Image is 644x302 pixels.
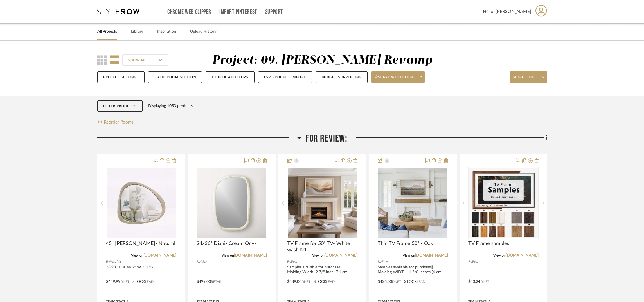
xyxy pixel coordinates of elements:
span: Etsy [382,259,388,264]
span: Wayfair [110,259,121,264]
button: + Add Room/Section [148,71,202,83]
a: Support [265,10,283,14]
span: CB2 [201,259,207,264]
div: 0 [469,167,538,239]
span: By [468,259,472,264]
div: 0 [197,167,267,239]
span: By [287,259,291,264]
a: Chrome Web Clipper [167,10,211,14]
span: Thin TV Frame 50" - Oak [378,241,433,247]
a: Library [131,28,143,36]
div: 0 [378,167,448,239]
span: For Review: [305,133,347,145]
img: 45" Orren- Natural [107,168,176,238]
img: 24x36" Diani- Cream Onyx [197,168,266,238]
a: Upload History [190,28,216,36]
span: Hello, [PERSON_NAME] [483,8,531,15]
div: 0 [287,167,357,239]
span: View on [312,254,325,257]
img: TV Frame for 50" TV- White wash N1 [288,168,357,238]
button: More tools [510,71,547,83]
span: Share with client [375,75,416,83]
div: Project: 09. [PERSON_NAME] Revamp [212,54,433,66]
a: Inspiration [157,28,176,36]
button: + Quick Add Items [206,71,255,83]
span: By [106,259,110,264]
span: 45" [PERSON_NAME]- Natural [106,241,175,247]
span: By [378,259,382,264]
a: [DOMAIN_NAME] [325,253,357,257]
span: Etsy [472,259,478,264]
a: [DOMAIN_NAME] [143,253,176,257]
span: View on [493,254,506,257]
div: Displaying 1053 products [148,100,193,112]
span: TV Frame samples [468,241,509,247]
button: Reorder Rooms [97,119,134,125]
span: Etsy [291,259,297,264]
button: Filter Products [97,100,143,112]
button: CSV Product Import [258,71,312,83]
span: By [197,259,201,264]
span: View on [222,254,234,257]
span: More tools [513,75,538,83]
span: Reorder Rooms [104,119,134,125]
a: [DOMAIN_NAME] [234,253,267,257]
span: View on [403,254,415,257]
button: Budget & Invoicing [316,71,368,83]
a: Import Pinterest [219,10,257,14]
a: All Projects [97,28,117,36]
img: Thin TV Frame 50" - Oak [378,168,447,238]
span: View on [131,254,143,257]
span: 24x36" Diani- Cream Onyx [197,241,257,247]
a: [DOMAIN_NAME] [506,253,539,257]
button: Share with client [371,71,425,83]
img: TV Frame samples [469,168,538,238]
button: Project Settings [97,71,145,83]
span: TV Frame for 50" TV- White wash N1 [287,241,357,253]
a: [DOMAIN_NAME] [415,253,448,257]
